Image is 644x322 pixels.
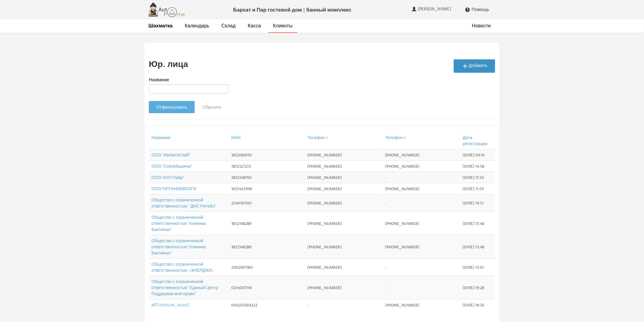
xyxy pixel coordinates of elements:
td: [DATE] 19:51 [460,194,490,212]
td: [PHONE_NUMBER] [305,172,383,183]
td: 1832148280 [229,212,305,235]
a: Дата регистрации [463,135,488,146]
a: ООО ЧОО"Лавр" [152,175,184,180]
td: 2540167061 [229,194,305,212]
td: [PHONE_NUMBER] [305,276,383,299]
a: ООО "ИжАвтоСнаб" [152,152,190,158]
a: ООО "СпецМашины" [152,163,192,169]
td: [PHONE_NUMBER] [305,160,383,172]
td: - [383,172,460,183]
a: Шахматка [149,23,173,29]
a: ИНН [231,135,240,140]
td: [DATE] 14:58 [460,160,490,172]
span: [PERSON_NAME] [418,6,453,12]
td: 5902067965 [229,258,305,276]
span: Помощь [472,7,489,12]
td: [PHONE_NUMBER] [383,160,460,172]
td: [DATE] 13:01 [460,258,490,276]
td: [DATE] 17:43 [460,172,490,183]
a: Общество с ограниченной ответственностью " ДНС Ритейл" [152,197,216,209]
a: Общество с ограниченной ответственностью "Клиника Биктиных" [152,215,206,232]
i:  [461,62,469,70]
td: [PHONE_NUMBER] [305,235,383,258]
td: [DATE] 13:48 [460,235,490,258]
a: Клиенты [273,23,292,29]
td: [DATE] 09:16 [460,149,490,160]
td: [PHONE_NUMBER] [383,149,460,160]
a: Общество с ограниченной ответственностью" Единый Центр Поддержки моё право" [152,279,218,296]
a: Склад [222,23,236,29]
strong: Шахматка [149,23,173,29]
td: 0214007194 [229,276,305,299]
h2: Юр. лица [149,59,188,69]
td: 1832127233 [229,160,305,172]
td: 1655443990 [229,183,305,194]
td: [PHONE_NUMBER] [383,183,460,194]
td: [PHONE_NUMBER] [305,149,383,160]
a: Телефон 2 [385,135,406,140]
a: ИП [PERSON_NAME] [152,302,190,308]
a: Сбросить [195,101,229,113]
input: Отфильтровать [149,101,195,113]
td: - [305,299,383,310]
td: [PHONE_NUMBER] [305,183,383,194]
a: Новости [472,23,491,29]
label: Название [149,76,169,83]
a: Касса [248,23,261,29]
td: 1832148280 [229,235,305,258]
a: Название [152,135,171,140]
i:  [465,7,470,12]
td: 640203669222 [229,299,305,310]
a: Телефон 1 [307,135,327,140]
td: [PHONE_NUMBER] [383,212,460,235]
td: [DATE] 19:28 [460,276,490,299]
td: [PHONE_NUMBER] [383,235,460,258]
td: 1832081010 [229,149,305,160]
td: - [383,258,460,276]
a: ООО"ОРГАНИКВОЛГА" [152,186,197,191]
a: Добавить [454,59,495,73]
td: [PHONE_NUMBER] [383,299,460,310]
td: [DATE] 11:59 [460,183,490,194]
td: 1832148709 [229,172,305,183]
td: [DATE] 13:48 [460,212,490,235]
td: [PHONE_NUMBER] [305,194,383,212]
a: Календарь [185,23,209,29]
td: [DATE] 18:36 [460,299,490,310]
td: - [383,194,460,212]
a: Общество с ограниченной ответственностью «ЭНЕРДЖИ» [152,261,214,273]
a: Общество с ограниченной ответственностью "Клиника Биктиных" [152,238,206,256]
td: [PHONE_NUMBER] [305,258,383,276]
td: [PHONE_NUMBER] [305,212,383,235]
td: - [383,276,460,299]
